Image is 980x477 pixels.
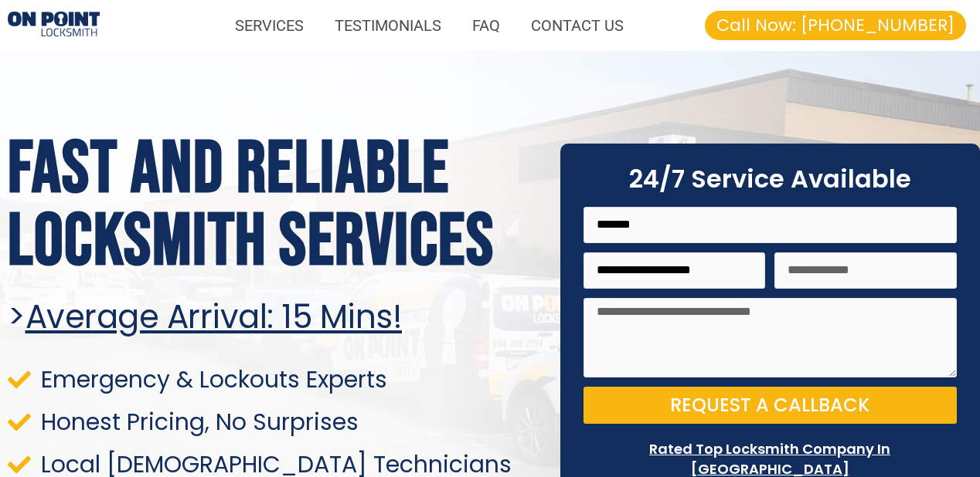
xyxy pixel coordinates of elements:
[219,8,319,43] a: SERVICES
[584,387,957,424] button: Request a Callback
[457,8,516,43] a: FAQ
[8,298,541,337] h2: >
[584,207,957,434] form: On Point Locksmith
[37,369,387,390] span: Emergency & Lockouts Experts
[705,11,966,40] a: Call Now: [PHONE_NUMBER]
[716,17,954,34] span: Call Now: [PHONE_NUMBER]
[670,396,869,414] span: Request a Callback
[26,294,403,340] u: Average arrival: 15 Mins!
[584,167,957,191] h2: 24/7 Service Available
[8,134,541,279] h1: Fast and reliable locksmith services
[115,8,638,43] nav: Menu
[516,8,639,43] a: CONTACT US
[319,8,457,43] a: TESTIMONIALS
[8,12,100,40] img: Proximity Locksmiths 1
